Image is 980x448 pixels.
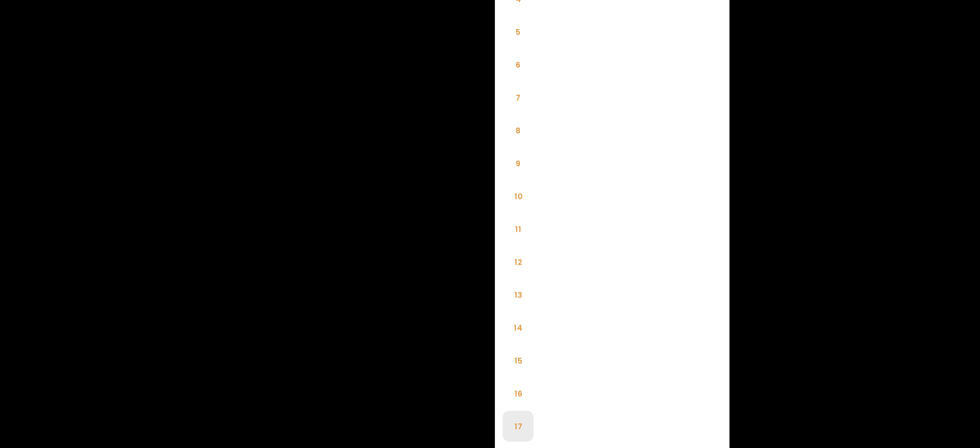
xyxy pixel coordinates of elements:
li: 7 [503,82,533,113]
li: 10 [503,180,533,211]
li: 9 [503,148,533,179]
li: 11 [503,213,533,244]
li: 15 [503,345,533,376]
li: 14 [503,312,533,343]
li: 16 [503,378,533,409]
li: 13 [503,279,533,310]
li: 5 [503,16,533,47]
li: 8 [503,115,533,146]
li: 17 [503,411,533,442]
li: 6 [503,49,533,80]
li: 12 [503,246,533,277]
